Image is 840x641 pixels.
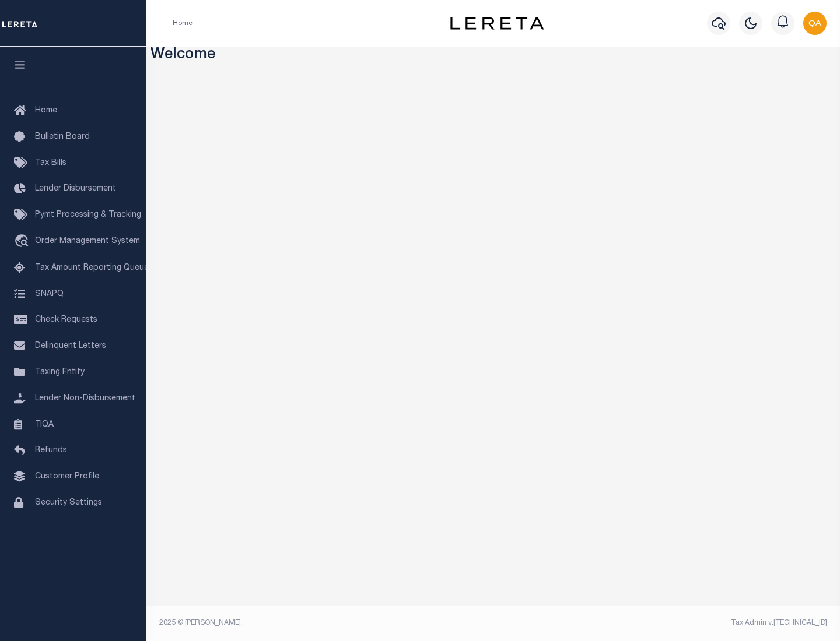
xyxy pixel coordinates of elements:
img: logo-dark.svg [450,17,544,30]
span: Tax Amount Reporting Queue [35,264,149,272]
span: Taxing Entity [35,368,85,376]
div: Tax Admin v.[TECHNICAL_ID] [502,618,827,628]
span: Tax Bills [35,159,66,167]
span: Lender Disbursement [35,185,116,193]
span: Customer Profile [35,473,99,481]
h3: Welcome [150,47,836,65]
li: Home [173,18,192,29]
span: Check Requests [35,316,97,324]
span: Bulletin Board [35,133,90,141]
span: Security Settings [35,499,102,507]
span: Pymt Processing & Tracking [35,211,141,219]
img: svg+xml;base64,PHN2ZyB4bWxucz0iaHR0cDovL3d3dy53My5vcmcvMjAwMC9zdmciIHBvaW50ZXItZXZlbnRzPSJub25lIi... [803,12,827,35]
span: Home [35,107,57,115]
span: Refunds [35,446,67,455]
span: Lender Non-Disbursement [35,395,135,403]
span: SNAPQ [35,290,64,298]
span: Order Management System [35,237,140,245]
div: 2025 © [PERSON_NAME]. [150,618,494,628]
i: travel_explore [14,234,33,249]
span: TIQA [35,420,54,428]
span: Delinquent Letters [35,342,106,350]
